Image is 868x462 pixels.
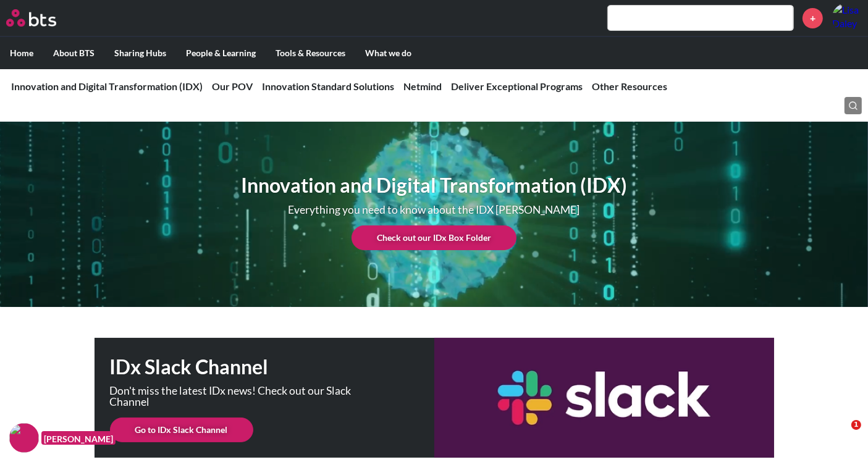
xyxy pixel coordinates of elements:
a: Innovation and Digital Transformation (IDX) [11,80,203,92]
a: Our POV [212,80,253,92]
a: Go to IDx Slack Channel [110,418,253,442]
img: F [9,423,39,453]
label: Sharing Hubs [104,37,176,69]
figcaption: [PERSON_NAME] [41,431,116,445]
img: BTS Logo [6,9,56,27]
a: Deliver Exceptional Programs [451,80,583,92]
label: People & Learning [176,37,266,69]
p: Everything you need to know about the IDX [PERSON_NAME] [280,204,589,216]
a: Go home [6,9,79,27]
img: Lisa Daley [832,3,862,33]
label: About BTS [43,37,104,69]
a: Innovation Standard Solutions [262,80,394,92]
a: Other Resources [592,80,667,92]
a: Netmind [403,80,442,92]
a: Check out our IDx Box Folder [352,225,516,250]
a: Profile [832,3,862,33]
label: What we do [355,37,421,69]
label: Tools & Resources [266,37,355,69]
iframe: Intercom live chat [826,420,856,450]
span: 1 [851,420,861,430]
h1: Innovation and Digital Transformation (IDX) [241,172,627,199]
a: + [803,8,823,28]
p: Don't miss the latest IDx news! Check out our Slack Channel [110,385,369,407]
h1: IDx Slack Channel [110,353,434,381]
